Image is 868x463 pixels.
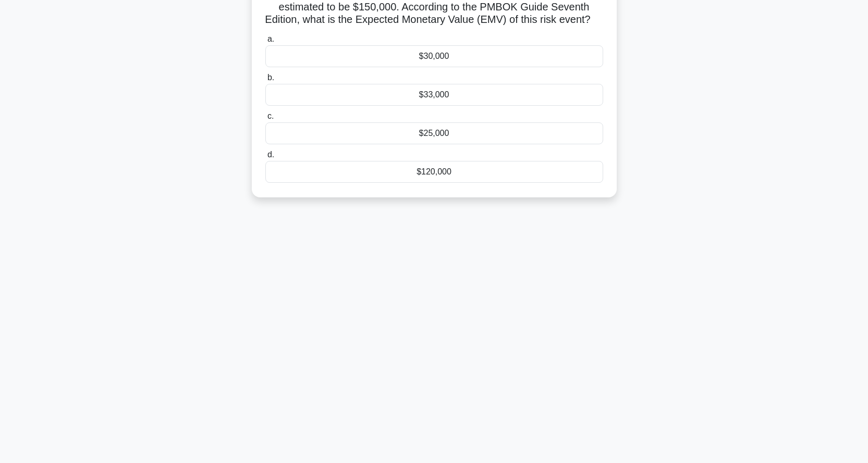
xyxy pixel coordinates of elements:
[265,122,603,144] div: $25,000
[265,84,603,106] div: $33,000
[267,111,274,120] span: c.
[267,73,274,82] span: b.
[265,161,603,183] div: $120,000
[267,150,274,159] span: d.
[265,45,603,67] div: $30,000
[267,34,274,43] span: a.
